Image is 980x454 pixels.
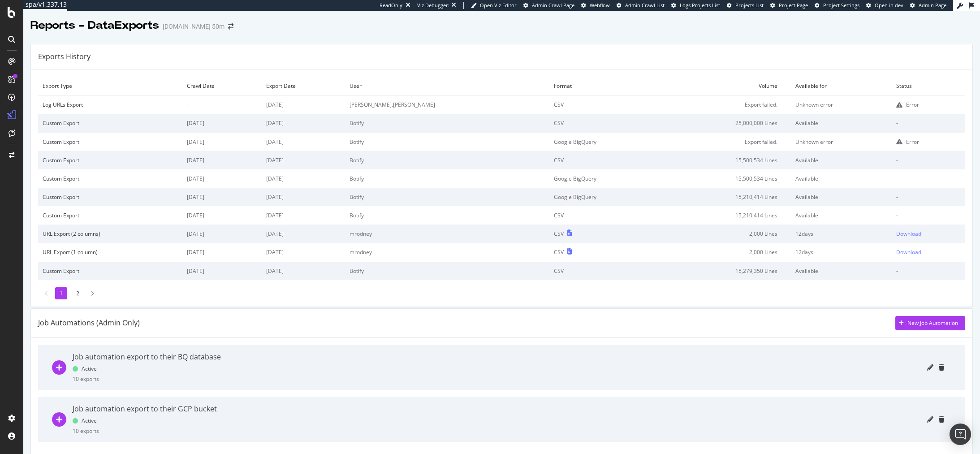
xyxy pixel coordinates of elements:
td: 12 days [791,243,892,261]
div: plus-circle [52,412,65,427]
div: Job automation export to their GCP bucket [73,404,217,414]
td: [DATE] [182,262,262,280]
td: - [892,206,965,225]
td: CSV [549,95,661,114]
td: [DATE] [262,114,345,132]
div: Custom Export [43,156,178,164]
td: - [892,262,965,280]
div: [DOMAIN_NAME] 50m [163,22,224,31]
td: [DATE] [262,206,345,225]
span: Admin Page [919,2,946,9]
div: Job Automations (Admin Only) [38,318,140,328]
td: CSV [549,262,661,280]
div: Viz Debugger: [417,2,449,9]
td: Botify [345,151,549,169]
td: 2,000 Lines [661,243,791,261]
div: Download [896,248,921,256]
td: mrodney [345,243,549,261]
div: pencil [927,364,933,371]
a: Download [896,248,961,256]
div: Available [795,156,887,164]
td: [DATE] [262,151,345,169]
div: trash [939,364,944,371]
div: Available [795,119,887,127]
td: Botify [345,206,549,225]
div: Job automation export to their BQ database [73,352,221,362]
a: Admin Page [910,2,946,9]
div: trash [939,416,944,423]
div: Available [795,212,887,219]
td: Botify [345,133,549,151]
td: - [182,95,262,114]
div: URL Export (2 columns) [43,230,178,238]
div: Reports - DataExports [30,18,159,33]
td: [DATE] [182,169,262,188]
td: Volume [661,77,791,95]
td: [DATE] [262,225,345,243]
td: Google BigQuery [549,169,661,188]
span: Projects List [735,2,764,9]
td: Export Type [38,77,182,95]
div: plus-circle [52,360,65,375]
span: Admin Crawl List [625,2,665,9]
td: [DATE] [262,169,345,188]
div: Custom Export [43,267,178,275]
div: Exports History [38,52,91,62]
a: Open Viz Editor [471,2,517,9]
div: arrow-right-arrow-left [228,23,233,30]
div: Error [906,138,919,146]
div: Custom Export [43,193,178,201]
div: 10 exports [73,427,99,435]
td: 15,279,350 Lines [661,262,791,280]
td: [DATE] [182,188,262,206]
td: Botify [345,262,549,280]
td: [DATE] [262,262,345,280]
div: Available [795,193,887,201]
td: 15,500,534 Lines [661,151,791,169]
td: Google BigQuery [549,188,661,206]
td: User [345,77,549,95]
a: Project Settings [815,2,859,9]
div: 10 exports [73,375,99,383]
td: Export Date [262,77,345,95]
td: Google BigQuery [549,133,661,151]
td: 2,000 Lines [661,225,791,243]
div: Download [896,230,921,238]
span: Logs Projects List [680,2,720,9]
div: Active [73,417,97,424]
td: Crawl Date [182,77,262,95]
div: New Job Automation [907,319,958,327]
div: CSV [554,248,564,256]
a: Admin Crawl Page [523,2,574,9]
td: [DATE] [262,243,345,261]
td: 15,500,534 Lines [661,169,791,188]
td: [DATE] [182,133,262,151]
div: URL Export (1 column) [43,248,178,256]
div: pencil [927,416,933,423]
td: [DATE] [182,114,262,132]
span: Project Settings [823,2,859,9]
a: Project Page [770,2,808,9]
td: - [892,151,965,169]
div: Custom Export [43,119,178,127]
td: [PERSON_NAME].[PERSON_NAME] [345,95,549,114]
div: Log URLs Export [43,101,178,108]
td: mrodney [345,225,549,243]
div: CSV [554,230,564,238]
td: Unknown error [791,133,892,151]
td: [DATE] [182,225,262,243]
a: Webflow [581,2,610,9]
span: Admin Crawl Page [532,2,574,9]
a: Open in dev [866,2,903,9]
button: New Job Automation [895,316,965,330]
td: [DATE] [182,206,262,225]
td: Status [892,77,965,95]
td: [DATE] [182,243,262,261]
span: Webflow [590,2,610,9]
td: Unknown error [791,95,892,114]
td: [DATE] [262,95,345,114]
td: 12 days [791,225,892,243]
td: Export failed. [661,95,791,114]
td: Botify [345,169,549,188]
li: 2 [72,287,84,299]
